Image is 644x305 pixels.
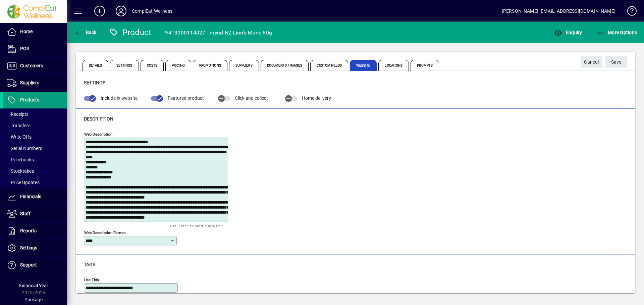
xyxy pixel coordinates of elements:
span: Details [83,60,108,71]
span: Home delivery [302,95,331,101]
a: Pricebooks [3,154,67,165]
span: Prompts [411,60,439,71]
a: POS [3,41,67,57]
span: ave [611,57,622,68]
span: Custom Fields [310,60,348,71]
button: More Options [595,26,639,39]
span: Financial Year [19,283,48,288]
span: More Options [596,30,637,35]
a: Knowledge Base [622,1,636,23]
span: Locations [378,60,409,71]
button: Enquiry [552,26,584,39]
button: Back [72,26,98,39]
span: Documents / Images [261,60,309,71]
a: Customers [3,58,67,74]
span: S [611,59,614,65]
button: Save [605,56,627,68]
button: Add [89,5,110,17]
button: Profile [110,5,132,17]
a: Home [3,23,67,40]
span: Pricebooks [7,157,34,162]
span: Costs [141,60,164,71]
span: Settings [20,245,37,250]
span: Stocktakes [7,168,34,174]
mat-label: Web Description Format [84,230,126,235]
a: Price Updates [3,177,67,188]
a: Financials [3,188,67,205]
span: Enquiry [554,30,582,35]
a: Settings [3,240,67,256]
span: Receipts [7,111,29,117]
span: Products [20,97,39,102]
a: Write Offs [3,131,67,143]
span: Featured product [168,95,204,101]
span: Write Offs [7,134,32,140]
span: Suppliers [20,80,39,85]
div: [PERSON_NAME] [EMAIL_ADDRESS][DOMAIN_NAME] [502,6,615,16]
a: Receipts [3,108,67,120]
span: Transfers [7,123,31,128]
span: Package [24,297,43,302]
span: Staff [20,211,31,216]
div: Product [109,27,152,38]
a: Reports [3,223,67,239]
span: Settings [110,60,139,71]
a: Serial Numbers [3,143,67,154]
span: Suppliers [229,60,259,71]
mat-label: Web Description [84,132,112,136]
span: Description [84,116,113,122]
span: Price Updates [7,180,40,185]
app-page-header-button: Back [67,26,104,39]
span: Settings [84,80,105,85]
mat-hint: Use 'Enter' to start a new line [170,222,223,230]
span: Click and collect [235,95,268,101]
span: Pricing [165,60,191,71]
span: Website [350,60,377,71]
span: Back [74,30,97,35]
span: Customers [20,63,43,68]
a: Transfers [3,120,67,131]
span: POS [20,46,29,51]
span: Include in website [101,95,138,101]
span: Serial Numbers [7,146,42,151]
span: Home [20,29,33,34]
a: Support [3,257,67,274]
a: Staff [3,206,67,222]
span: Reports [20,228,37,233]
span: Promotions [193,60,227,71]
a: Stocktakes [3,165,67,177]
mat-label: Use This [84,277,99,282]
button: Cancel [581,56,602,68]
div: 9413000114027 - mynd NZ Lion's Mane 60g [165,27,272,38]
a: Suppliers [3,75,67,91]
span: Cancel [584,57,599,68]
span: Financials [20,194,41,199]
span: Support [20,262,37,268]
div: ComplEat Wellness [132,6,172,16]
span: Tags [84,262,95,267]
